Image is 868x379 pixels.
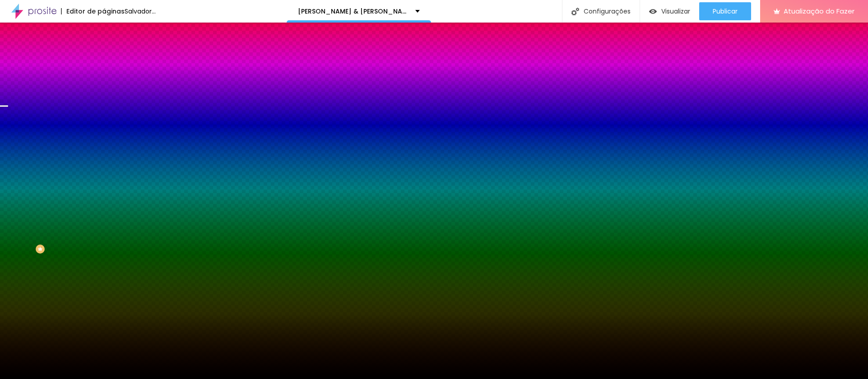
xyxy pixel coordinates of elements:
button: Visualizar [640,2,699,20]
font: [PERSON_NAME] & [PERSON_NAME] Retratos de Família [298,7,481,16]
img: view-1.svg [649,8,657,15]
font: Publicar [713,7,738,16]
font: Configurações [584,7,631,16]
font: Visualizar [661,7,690,16]
button: Publicar [699,2,751,20]
font: Salvador... [125,7,156,16]
font: Atualização do Fazer [784,6,854,16]
img: Ícone [571,8,579,15]
font: Editor de páginas [66,7,125,16]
